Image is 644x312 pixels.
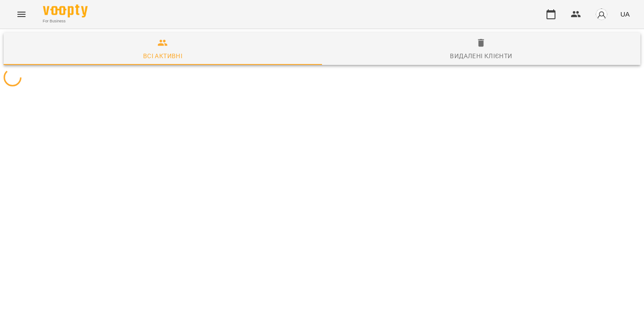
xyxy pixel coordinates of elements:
div: Видалені клієнти [450,51,512,61]
button: Menu [11,4,32,25]
img: avatar_s.png [595,8,608,21]
span: For Business [43,18,88,24]
button: UA [617,6,633,22]
div: Всі активні [143,51,182,61]
span: UA [620,9,630,19]
img: Voopty Logo [43,4,88,17]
